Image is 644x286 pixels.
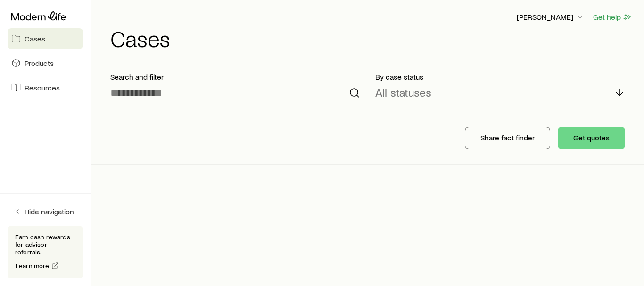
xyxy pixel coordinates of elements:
span: Learn more [16,262,50,269]
div: Earn cash rewards for advisor referrals.Learn more [8,226,83,278]
button: Get quotes [558,127,625,149]
span: Hide navigation [25,207,74,216]
p: [PERSON_NAME] [517,12,585,22]
span: Resources [25,83,60,92]
p: Share fact finder [480,133,535,142]
span: Products [25,58,54,68]
p: Earn cash rewards for advisor referrals. [15,233,75,256]
button: Get help [593,12,633,23]
a: Resources [8,77,83,98]
a: Cases [8,28,83,49]
p: All statuses [375,86,431,99]
button: Share fact finder [465,127,550,149]
button: [PERSON_NAME] [516,12,585,23]
h1: Cases [110,27,633,49]
button: Hide navigation [8,201,83,222]
p: By case status [375,72,625,82]
a: Products [8,53,83,74]
span: Cases [25,34,45,43]
p: Search and filter [110,72,360,82]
